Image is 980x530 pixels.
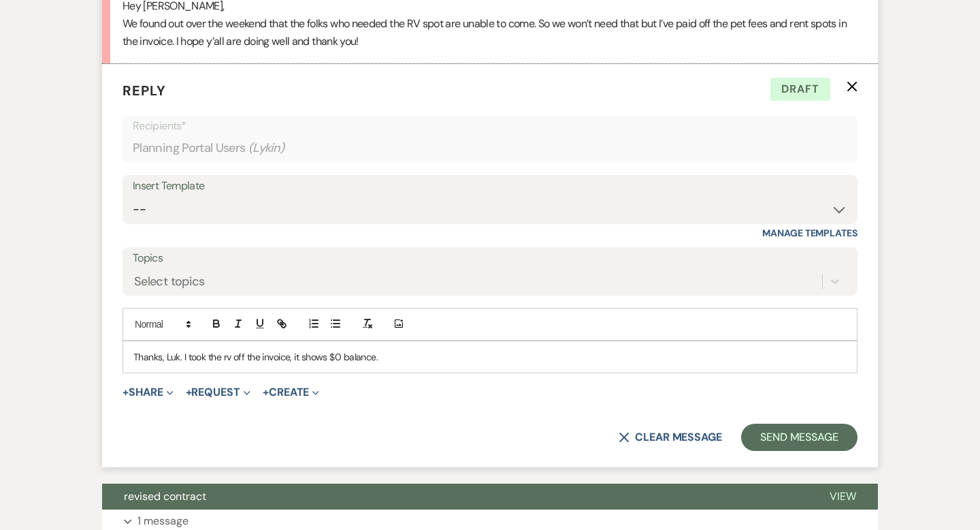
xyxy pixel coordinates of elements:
[133,176,847,196] div: Insert Template
[133,135,847,161] div: Planning Portal Users
[808,484,878,510] button: View
[248,139,286,157] span: ( Lykin )
[122,387,174,398] button: Share
[122,82,166,99] span: Reply
[741,424,857,451] button: Send Message
[762,227,857,239] a: Manage Templates
[619,432,722,443] button: Clear message
[137,512,189,530] p: 1 message
[134,272,205,290] div: Select topics
[122,387,129,398] span: +
[263,387,269,398] span: +
[133,349,847,364] p: Thanks, Luk. I took the rv off the invoice, it shows $0 balance.
[770,78,830,101] span: Draft
[124,489,206,503] span: revised contract
[830,489,856,503] span: View
[186,387,250,398] button: Request
[102,484,808,510] button: revised contract
[133,117,847,135] p: Recipients*
[133,249,847,268] label: Topics
[122,15,857,50] p: We found out over the weekend that the folks who needed the RV spot are unable to come. So we won...
[263,387,319,398] button: Create
[186,387,192,398] span: +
